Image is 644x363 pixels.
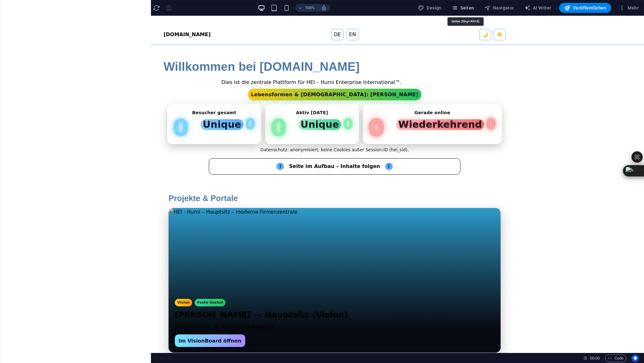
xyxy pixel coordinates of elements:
[153,4,160,12] button: reload
[594,356,595,360] span: :
[590,355,600,362] span: 00 00
[452,5,474,11] span: Seiten
[295,4,318,12] button: 100%
[153,4,160,12] i: Seite neu laden
[482,3,517,13] button: Navigator
[321,5,327,11] i: Bei Größenänderung Zoomstufe automatisch an das gewählte Gerät anpassen.
[605,355,626,362] button: Code
[616,3,641,13] button: Mehr
[415,3,444,13] div: Design (Strg+Alt+Y)
[583,355,600,362] h6: Session-Zeit
[524,5,552,11] span: AI Writer
[631,355,639,362] button: Usercentrics
[559,3,611,13] button: Veröffentlichen
[484,5,514,11] span: Navigator
[415,3,444,13] button: Design
[608,355,624,362] span: Code
[522,3,554,13] button: AI Writer
[418,5,441,11] span: Design
[449,3,477,13] button: Seiten
[305,4,315,12] h6: 100%
[564,5,606,11] span: Veröffentlichen
[619,5,639,11] span: Mehr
